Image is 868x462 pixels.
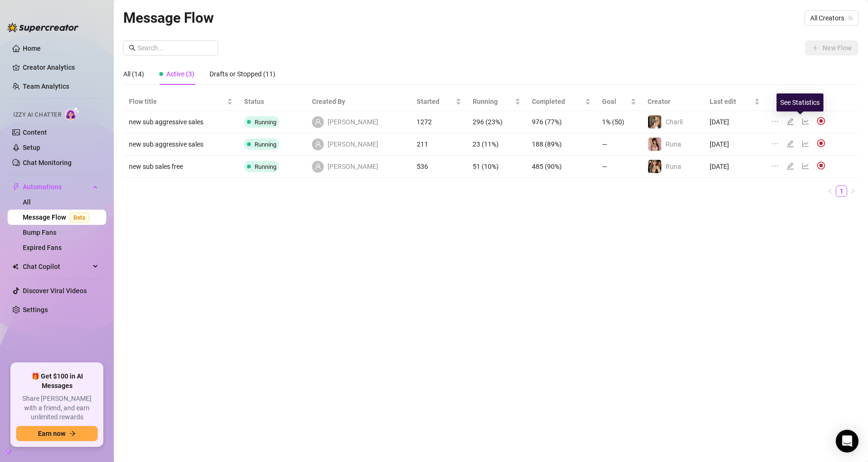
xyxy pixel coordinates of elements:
[16,372,98,390] span: 🎁 Get $100 in AI Messages
[123,7,214,29] article: Message Flow
[23,287,87,295] a: Discover Viral Videos
[12,183,20,191] span: thunderbolt
[411,92,467,111] th: Started
[648,160,661,173] img: Runa
[817,117,825,125] img: svg%3e
[315,163,321,170] span: user
[238,92,306,111] th: Status
[596,156,642,178] td: —
[315,119,321,125] span: user
[526,133,596,156] td: 188 (89%)
[23,259,90,274] span: Chat Copilot
[848,15,853,21] span: team
[16,426,98,441] button: Earn nowarrow-right
[23,129,47,136] a: Content
[467,92,526,111] th: Running
[805,40,859,55] button: New Flow
[23,179,90,194] span: Automations
[847,185,859,197] li: Next Page
[526,111,596,133] td: 976 (77%)
[704,92,765,111] th: Last edit
[666,118,683,126] span: Charli
[710,96,752,107] span: Last edit
[850,188,856,194] span: right
[771,140,779,148] span: ellipsis
[23,244,62,251] a: Expired Fans
[467,156,526,178] td: 51 (10%)
[123,111,238,133] td: new sub aggressive sales
[23,198,31,206] a: All
[704,111,765,133] td: [DATE]
[123,156,238,178] td: new sub sales free
[210,69,275,79] div: Drafts or Stopped (11)
[315,141,321,148] span: user
[802,118,809,125] span: line-chart
[123,133,238,156] td: new sub aggressive sales
[467,111,526,133] td: 296 (23%)
[836,430,859,453] div: Open Intercom Messenger
[596,133,642,156] td: —
[824,185,836,197] li: Previous Page
[824,185,836,197] button: left
[5,449,11,455] span: build
[16,394,98,422] span: Share [PERSON_NAME] with a friend, and earn unlimited rewards
[526,92,596,111] th: Completed
[137,43,212,53] input: Search...
[12,263,18,270] img: Chat Copilot
[411,133,467,156] td: 211
[417,96,454,107] span: Started
[666,163,681,170] span: Runa
[70,213,89,223] span: Beta
[648,115,661,129] img: Charli
[596,111,642,133] td: 1% (50)
[23,159,72,166] a: Chat Monitoring
[411,111,467,133] td: 1272
[328,139,378,149] span: [PERSON_NAME]
[23,60,99,75] a: Creator Analytics
[255,163,276,170] span: Running
[23,306,48,314] a: Settings
[836,186,847,196] a: 1
[836,185,847,197] li: 1
[65,107,80,120] img: AI Chatter
[8,23,79,32] img: logo-BBDzfeDw.svg
[306,92,411,111] th: Created By
[786,118,794,125] span: edit
[666,140,681,148] span: Runa
[704,156,765,178] td: [DATE]
[69,430,76,437] span: arrow-right
[129,96,225,107] span: Flow title
[786,140,794,148] span: edit
[802,140,809,148] span: line-chart
[38,430,65,437] span: Earn now
[23,45,41,52] a: Home
[802,162,809,170] span: line-chart
[23,83,69,90] a: Team Analytics
[642,92,704,111] th: Creator
[166,70,194,78] span: Active (3)
[602,96,629,107] span: Goal
[771,118,779,125] span: ellipsis
[23,229,56,236] a: Bump Fans
[810,11,853,25] span: All Creators
[255,141,276,148] span: Running
[473,96,513,107] span: Running
[129,45,136,51] span: search
[777,93,823,111] div: See Statistics
[704,133,765,156] td: [DATE]
[255,119,276,126] span: Running
[827,188,833,194] span: left
[786,162,794,170] span: edit
[123,69,144,79] div: All (14)
[123,92,238,111] th: Flow title
[328,161,378,172] span: [PERSON_NAME]
[847,185,859,197] button: right
[648,138,661,151] img: Runa
[817,139,825,148] img: svg%3e
[467,133,526,156] td: 23 (11%)
[532,96,583,107] span: Completed
[23,213,93,221] a: Message FlowBeta
[596,92,642,111] th: Goal
[13,111,61,120] span: Izzy AI Chatter
[817,161,825,170] img: svg%3e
